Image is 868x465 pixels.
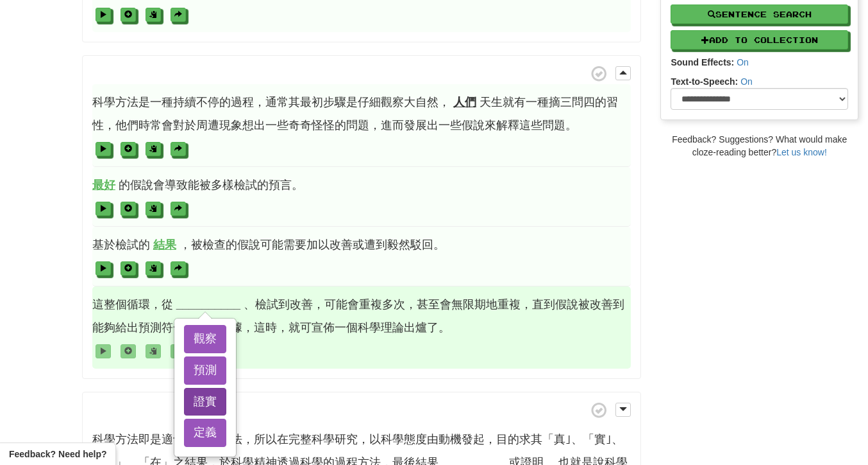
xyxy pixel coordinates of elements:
span: Open feedback widget [9,448,106,461]
div: Feedback? Suggestions? What would make cloze-reading better? [660,133,858,159]
a: Let us know! [776,147,827,157]
button: 定義 [184,419,226,447]
span: 科學方法是一種持續不停的過程，通常其最初步驟是仔細觀察大自然， [92,96,450,109]
span: 、檢試到改善，可能會重複多次，甚至會無限期地重複，直到假說被改善到能夠給出預測符合檢試的數據，這時，就可宣佈一個科學理論出爐了。 [92,298,624,334]
strong: __________ [176,298,240,311]
strong: 結果 [153,238,176,251]
button: Add to Collection [671,30,848,49]
span: 這整個循環，從 [92,298,173,311]
span: ，被檢查的假說可能需要加以改善或遭到毅然駁回。 [179,238,445,251]
a: On [740,76,753,87]
button: 證實 [184,388,226,416]
button: 預測 [184,356,226,385]
strong: 最好 [92,179,115,191]
strong: 人們 [453,96,476,109]
strong: Text-to-Speech: [671,76,738,87]
span: 的假說會導致能被多樣檢試的預言。 [119,179,303,191]
button: 觀察 [184,325,226,353]
span: 基於檢試的 [92,238,150,251]
button: Sentence Search [671,4,848,24]
strong: Sound Effects: [671,57,734,67]
a: On [737,57,749,67]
